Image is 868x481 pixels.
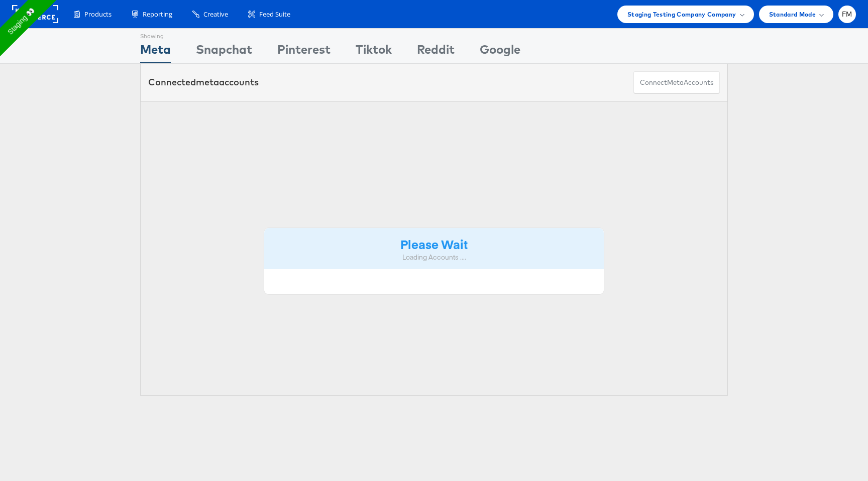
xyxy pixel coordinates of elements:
div: Google [480,41,520,63]
div: Snapchat [196,41,252,63]
span: FM [842,11,852,18]
span: Reporting [143,10,172,19]
div: Connected accounts [148,76,259,89]
div: Reddit [417,41,455,63]
span: Standard Mode [769,9,816,20]
div: Loading Accounts .... [272,253,596,262]
span: Creative [203,10,228,19]
div: Pinterest [277,41,331,63]
span: Staging Testing Company Company [627,9,736,20]
button: ConnectmetaAccounts [633,71,720,94]
div: Tiktok [356,41,392,63]
div: Showing [140,29,171,41]
span: Feed Suite [259,10,290,19]
strong: Please Wait [400,235,468,252]
span: meta [667,78,684,87]
span: meta [196,76,219,88]
div: Meta [140,41,171,63]
span: Products [84,10,112,19]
